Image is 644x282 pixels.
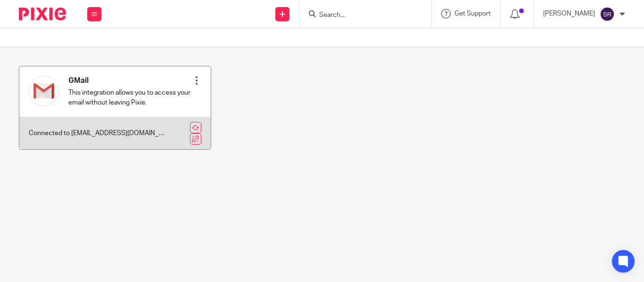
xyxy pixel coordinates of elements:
[29,129,167,138] p: Connected to [EMAIL_ADDRESS][DOMAIN_NAME]
[29,76,59,106] img: gmail.svg
[318,11,403,20] input: Search
[543,9,595,18] p: [PERSON_NAME]
[600,7,615,22] img: svg%3E
[68,88,192,107] p: This integration allows you to access your email without leaving Pixie.
[19,8,66,20] img: Pixie
[454,10,491,17] span: Get Support
[68,76,192,86] h4: GMail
